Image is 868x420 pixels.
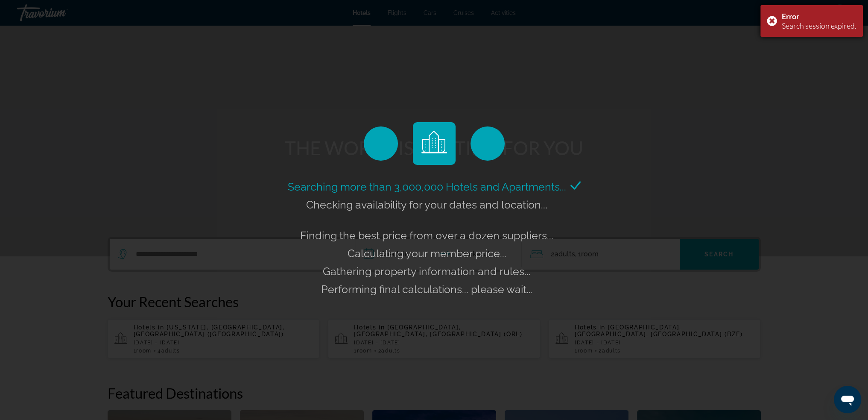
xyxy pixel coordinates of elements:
span: Finding the best price from over a dozen suppliers... [300,229,553,242]
div: Error [782,12,856,21]
iframe: Button to launch messaging window [834,386,861,413]
div: Search session expired. [782,21,856,30]
span: Gathering property information and rules... [323,265,531,278]
span: Calculating your member price... [348,247,506,260]
span: Checking availability for your dates and location... [306,198,547,211]
span: Searching more than 3,000,000 Hotels and Apartments... [288,180,566,193]
span: Performing final calculations... please wait... [321,283,533,296]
